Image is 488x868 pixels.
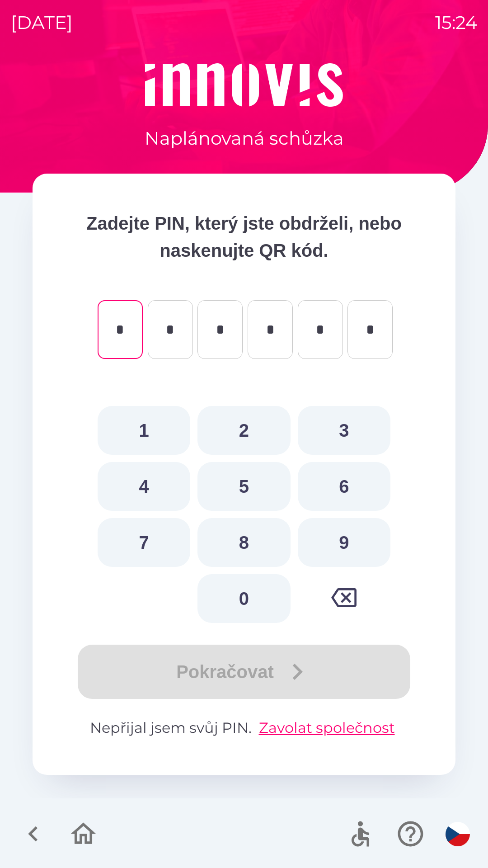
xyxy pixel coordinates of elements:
button: Zavolat společnost [255,717,399,739]
button: 7 [98,518,190,567]
button: 0 [197,574,290,623]
p: 15:24 [435,9,477,36]
button: 6 [298,462,390,511]
p: Nepřijal jsem svůj PIN. [69,717,419,739]
button: 1 [98,406,190,455]
p: Zadejte PIN, který jste obdrželi, nebo naskenujte QR kód. [69,210,419,264]
img: Logo [33,63,455,107]
button: 3 [298,406,390,455]
p: [DATE] [11,9,73,36]
button: 8 [197,518,290,567]
button: 5 [197,462,290,511]
button: 2 [197,406,290,455]
button: 4 [98,462,190,511]
p: Naplánovaná schůzka [145,125,344,152]
img: cs flag [446,822,470,846]
button: 9 [298,518,390,567]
